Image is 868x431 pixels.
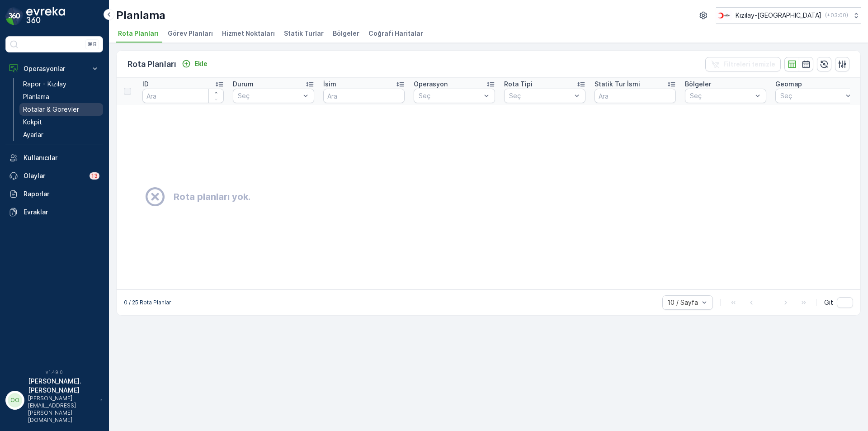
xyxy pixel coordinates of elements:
p: ( +03:00 ) [825,12,848,19]
div: OO [8,393,22,407]
img: logo [5,7,24,25]
p: [PERSON_NAME].[PERSON_NAME] [28,377,96,395]
input: Ara [142,89,224,103]
p: Rota Planları [127,58,176,71]
a: Olaylar13 [5,167,103,185]
p: Seç [690,91,752,100]
button: Filtreleri temizle [705,57,781,71]
button: Kızılay-[GEOGRAPHIC_DATA](+03:00) [716,7,861,24]
span: Git [824,298,833,307]
p: Rapor - Kızılay [23,80,66,89]
span: v 1.49.0 [5,369,103,375]
p: Planlama [23,92,49,101]
p: İsim [323,80,336,89]
p: Planlama [116,8,165,23]
a: Ayarlar [19,128,103,141]
p: Kokpit [23,118,42,127]
span: Rota Planları [118,29,159,38]
a: Rotalar & Görevler [19,103,103,116]
p: Evraklar [24,208,99,217]
p: Filtreleri temizle [723,60,775,69]
p: Operasyon [414,80,448,89]
span: Hizmet Noktaları [222,29,275,38]
p: ID [142,80,149,89]
p: ⌘B [88,41,97,48]
p: [PERSON_NAME][EMAIL_ADDRESS][PERSON_NAME][DOMAIN_NAME] [28,395,96,424]
a: Raporlar [5,185,103,203]
button: Operasyonlar [5,60,103,78]
p: 13 [91,172,98,180]
h2: Rota planları yok. [174,190,250,204]
p: Operasyonlar [24,64,85,73]
p: Seç [419,91,481,100]
p: Olaylar [24,171,84,180]
a: Evraklar [5,203,103,221]
span: Statik Turlar [284,29,324,38]
input: Ara [594,89,676,103]
p: Seç [780,91,843,100]
span: Bölgeler [333,29,359,38]
a: Kokpit [19,116,103,128]
p: Bölgeler [685,80,711,89]
p: Ekle [194,59,208,68]
img: k%C4%B1z%C4%B1lay.png [716,10,732,20]
p: Kızılay-[GEOGRAPHIC_DATA] [736,11,821,20]
p: Seç [238,91,300,100]
a: Planlama [19,90,103,103]
button: OO[PERSON_NAME].[PERSON_NAME][PERSON_NAME][EMAIL_ADDRESS][PERSON_NAME][DOMAIN_NAME] [5,377,103,424]
input: Ara [323,89,405,103]
p: Ayarlar [23,130,43,139]
p: Raporlar [24,189,99,199]
button: Ekle [178,58,211,69]
img: logo_dark-DEwI_e13.png [26,7,65,25]
p: 0 / 25 Rota Planları [124,299,173,306]
span: Görev Planları [168,29,213,38]
p: Kullanıcılar [24,153,99,162]
p: Rota Tipi [504,80,533,89]
a: Kullanıcılar [5,149,103,167]
span: Coğrafi Haritalar [368,29,423,38]
p: Statik Tur İsmi [594,80,640,89]
p: Rotalar & Görevler [23,105,79,114]
p: Seç [509,91,571,100]
p: Durum [233,80,254,89]
p: Geomap [775,80,802,89]
a: Rapor - Kızılay [19,78,103,90]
